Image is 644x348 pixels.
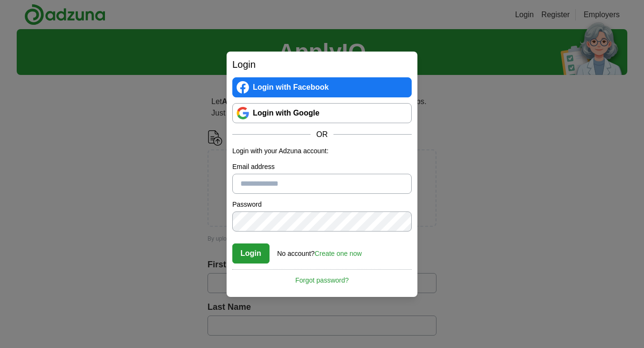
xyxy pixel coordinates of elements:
a: Login with Google [232,103,412,123]
p: Login with your Adzuna account: [232,146,412,156]
button: Login [232,243,270,264]
label: Password [232,200,412,210]
div: No account? [277,243,362,259]
a: Create one now [315,250,362,257]
label: Email address [232,162,412,172]
h2: Login [232,57,412,72]
a: Forgot password? [232,269,412,285]
span: OR [311,129,333,140]
a: Login with Facebook [232,77,412,97]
